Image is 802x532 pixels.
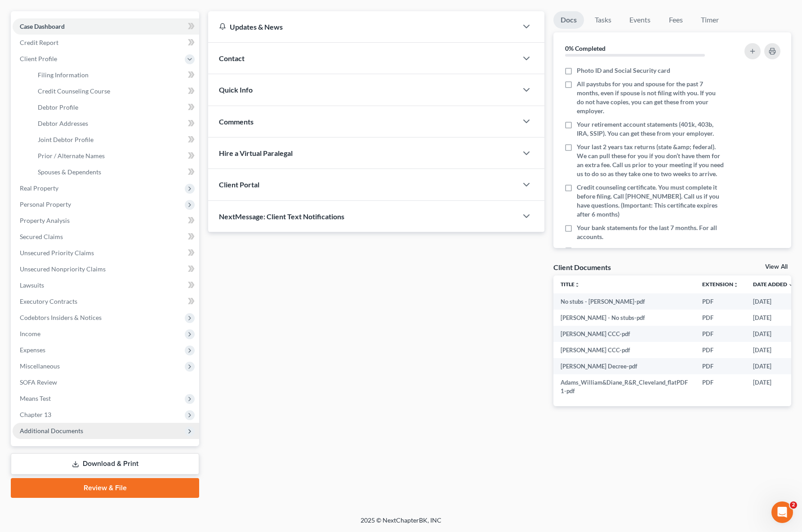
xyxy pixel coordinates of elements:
a: Events [622,11,658,29]
span: Contact [219,54,245,62]
a: Timer [694,11,726,29]
span: Real Property [20,184,58,192]
td: PDF [695,358,746,374]
span: Expenses [20,346,45,354]
a: Unsecured Priority Claims [13,245,199,261]
span: Your bank statements for the last 7 months. For all accounts. [577,223,724,241]
td: [DATE] [746,310,801,326]
span: Quick Info [219,85,253,94]
td: [DATE] [746,342,801,358]
span: Secured Claims [20,233,63,240]
i: unfold_more [733,282,739,288]
a: Download & Print [11,453,199,474]
td: PDF [695,293,746,310]
span: Lawsuits [20,281,44,289]
span: Income [20,330,40,337]
div: Client Documents [553,262,611,272]
a: Lawsuits [13,277,199,293]
span: Credit counseling certificate. You must complete it before filing. Call [PHONE_NUMBER]. Call us i... [577,183,724,219]
span: Photo ID and Social Security card [577,66,670,75]
span: Property Analysis [20,217,70,224]
span: Prior / Alternate Names [38,152,105,160]
span: Your last 2 years tax returns (state &amp; federal). We can pull these for you if you don’t have ... [577,142,724,178]
span: Means Test [20,395,51,402]
div: Updates & News [219,22,507,31]
td: PDF [695,374,746,399]
a: Credit Counseling Course [31,83,199,99]
span: Miscellaneous [20,362,60,370]
td: [DATE] [746,293,801,310]
span: Credit Report [20,39,58,46]
span: Codebtors Insiders & Notices [20,314,102,321]
i: expand_more [788,282,793,288]
a: Case Dashboard [13,18,199,35]
td: PDF [695,342,746,358]
span: 2 [790,501,797,509]
span: Spouses & Dependents [38,168,101,176]
a: Titleunfold_more [561,281,580,288]
td: [DATE] [746,374,801,399]
td: [PERSON_NAME] Decree-pdf [553,358,695,374]
a: SOFA Review [13,374,199,390]
span: Credit Counseling Course [38,87,110,95]
td: Adams_William&Diane_R&R_Cleveland_flatPDF 1-pdf [553,374,695,399]
a: Filing Information [31,67,199,83]
span: Personal Property [20,200,71,208]
span: Additional Documents [20,427,83,434]
span: Client Portal [219,180,259,189]
a: Unsecured Nonpriority Claims [13,261,199,277]
a: Docs [553,11,584,29]
td: PDF [695,326,746,342]
a: Prior / Alternate Names [31,148,199,164]
td: [PERSON_NAME] - No stubs-pdf [553,310,695,326]
span: Comments [219,117,254,126]
td: [DATE] [746,358,801,374]
span: Chapter 13 [20,411,51,418]
span: Unsecured Priority Claims [20,249,94,257]
td: [PERSON_NAME] CCC-pdf [553,326,695,342]
td: No stubs - [PERSON_NAME]-pdf [553,293,695,310]
span: Executory Contracts [20,297,77,305]
span: Joint Debtor Profile [38,136,94,143]
strong: 0% Completed [565,44,606,52]
a: Secured Claims [13,229,199,245]
a: View All [765,264,788,270]
span: Hire a Virtual Paralegal [219,149,293,157]
td: PDF [695,310,746,326]
span: Please bring all of your bills and letters. Do not throw them away. [577,246,724,264]
a: Fees [661,11,690,29]
a: Debtor Addresses [31,115,199,132]
span: All paystubs for you and spouse for the past 7 months, even if spouse is not filing with you. If ... [577,80,724,115]
iframe: Intercom live chat [771,501,793,523]
a: Spouses & Dependents [31,164,199,180]
i: unfold_more [575,282,580,288]
td: [PERSON_NAME] CCC-pdf [553,342,695,358]
a: Credit Report [13,35,199,51]
a: Debtor Profile [31,99,199,115]
span: Filing Information [38,71,89,79]
span: Case Dashboard [20,22,65,30]
a: Tasks [588,11,619,29]
span: NextMessage: Client Text Notifications [219,212,344,221]
a: Property Analysis [13,213,199,229]
span: Client Profile [20,55,57,62]
span: Debtor Addresses [38,120,88,127]
a: Executory Contracts [13,293,199,310]
span: Your retirement account statements (401k, 403b, IRA, SSIP). You can get these from your employer. [577,120,724,138]
a: Review & File [11,478,199,498]
a: Extensionunfold_more [702,281,739,288]
div: 2025 © NextChapterBK, INC [145,516,657,532]
span: SOFA Review [20,378,57,386]
td: [DATE] [746,326,801,342]
a: Date Added expand_more [753,281,793,288]
a: Joint Debtor Profile [31,132,199,148]
span: Unsecured Nonpriority Claims [20,265,106,273]
span: Debtor Profile [38,103,78,111]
